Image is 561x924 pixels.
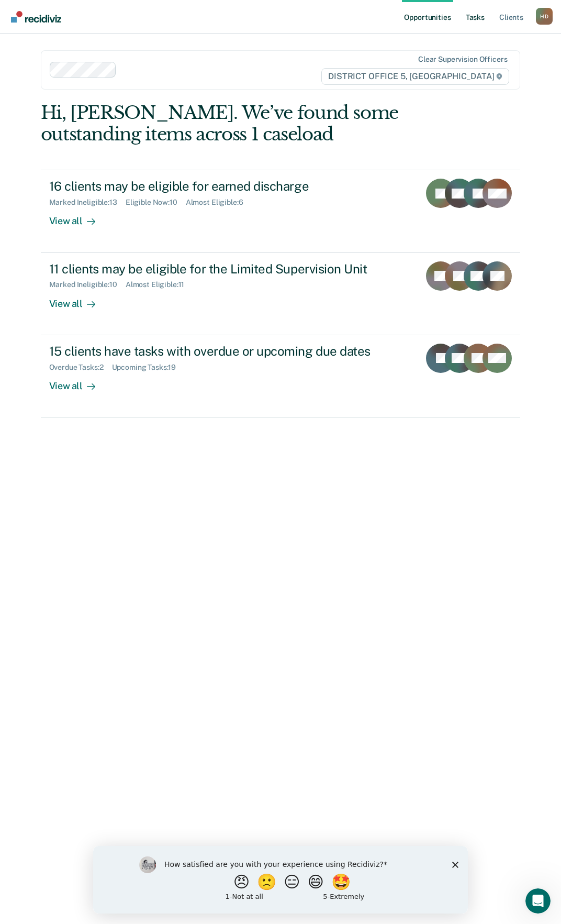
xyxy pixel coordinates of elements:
[49,198,126,207] div: Marked Ineligible : 13
[418,55,507,64] div: Clear supervision officers
[49,261,412,277] div: 11 clients may be eligible for the Limited Supervision Unit
[41,170,521,252] a: 16 clients may be eligible for earned dischargeMarked Ineligible:13Eligible Now:10Almost Eligible...
[49,371,108,392] div: View all
[49,363,112,372] div: Overdue Tasks : 2
[49,344,412,359] div: 15 clients have tasks with overdue or upcoming due dates
[49,289,108,310] div: View all
[41,253,521,335] a: 11 clients may be eligible for the Limited Supervision UnitMarked Ineligible:10Almost Eligible:11...
[126,198,186,207] div: Eligible Now : 10
[49,280,126,289] div: Marked Ineligible : 10
[321,68,509,85] span: DISTRICT OFFICE 5, [GEOGRAPHIC_DATA]
[41,335,521,417] a: 15 clients have tasks with overdue or upcoming due datesOverdue Tasks:2Upcoming Tasks:19View all
[186,198,252,207] div: Almost Eligible : 6
[536,8,553,25] div: H D
[126,280,193,289] div: Almost Eligible : 11
[49,179,412,194] div: 16 clients may be eligible for earned discharge
[536,8,553,25] button: Profile dropdown button
[525,888,551,914] iframe: Intercom live chat
[41,102,424,145] div: Hi, [PERSON_NAME]. We’ve found some outstanding items across 1 caseload
[11,11,61,23] img: Recidiviz
[49,207,108,227] div: View all
[112,363,185,372] div: Upcoming Tasks : 19
[93,846,468,914] iframe: Survey by Kim from Recidiviz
